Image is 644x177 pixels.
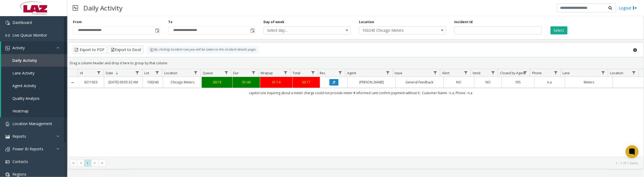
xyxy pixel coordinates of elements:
div: By clicking Incident row you will be taken to the incident details page. [147,46,259,54]
span: YES [516,80,521,84]
a: Lot Filter Menu [154,69,161,76]
span: Lot [144,71,149,75]
img: 'icon' [5,147,10,151]
a: General Feedback [399,80,440,85]
a: Issue Filter Menu [432,69,439,76]
button: Export to PDF [73,46,107,54]
a: Activity [1,41,67,54]
span: Id [80,71,83,75]
img: 'icon' [5,21,10,25]
span: Location [610,71,624,75]
span: Agent [347,71,356,75]
span: Alert [442,71,450,75]
a: 6211923 [81,80,101,85]
span: Agent Activity [12,83,36,88]
a: [DATE] 09:55:32 AM [107,80,139,85]
a: 01:14 [263,80,289,85]
span: Dashboard [12,20,32,25]
a: Meters [568,80,610,85]
a: Lane Filter Menu [600,69,607,76]
img: 'icon' [5,134,10,139]
span: Rec. [320,71,326,75]
a: 100240 [146,80,160,85]
a: Wrapup Filter Menu [282,69,289,76]
button: Export to Excel [108,46,143,54]
span: Vend [473,71,481,75]
span: Lane Activity [12,70,34,76]
a: Closed by Agent Filter Menu [522,69,529,76]
span: Date [106,71,113,75]
span: Location Management [12,121,52,126]
span: Dur [233,71,239,75]
div: Data table [68,69,644,157]
span: Toggle popup [154,27,160,34]
a: Id Filter Menu [95,69,103,76]
label: Location [359,20,374,24]
td: capitol one inquiring about a meter charge could not provide meter # informed cant confirm paymen... [78,88,644,98]
span: Heatmap [12,108,29,114]
a: Location Filter Menu [192,69,199,76]
span: Daily Activity [12,58,37,63]
button: Select [551,26,568,34]
span: Total [293,71,300,75]
a: Logout [619,5,637,11]
span: NO [485,80,491,84]
span: Select day... [264,27,333,34]
a: NO [447,80,471,85]
a: 03:17 [296,80,317,85]
img: logout [633,5,637,11]
a: Quality Analysis [1,92,67,105]
span: Lane [563,71,570,75]
a: Date Filter Menu [134,69,141,76]
label: Day of week [264,20,285,24]
a: Agent Activity [1,79,67,92]
span: Closed by Agent [500,71,525,75]
h3: Daily Activity [81,1,125,15]
a: Dur Filter Menu [250,69,257,76]
span: Reports [12,134,26,139]
kendo-pager-info: 1 - 1 of 1 items [109,161,638,165]
span: Contacts [12,159,28,164]
span: Wrapup [261,71,273,75]
label: Incident Id [454,20,473,24]
img: pageIcon [73,1,78,15]
a: Rec. Filter Menu [337,69,344,76]
a: Phone Filter Menu [552,69,559,76]
a: Heatmap [1,105,67,117]
a: Vend Filter Menu [490,69,497,76]
img: 'icon' [5,122,10,126]
img: 'icon' [5,160,10,164]
a: YES [505,80,531,85]
span: Page 1 [84,160,91,167]
span: Sortable [115,71,119,75]
span: Location [164,71,177,75]
span: Activity [12,45,25,50]
img: 'icon' [5,172,10,177]
a: Queue Filter Menu [223,69,230,76]
span: Toggle popup [249,27,255,34]
a: [PERSON_NAME] [351,80,392,85]
a: n.a [538,80,562,85]
img: infoIcon.svg [150,48,154,52]
img: 'icon' [5,33,10,38]
span: Issue [395,71,403,75]
a: Daily Activity [1,54,67,67]
a: Lane Activity [1,67,67,79]
a: 00:19 [205,80,229,85]
a: Alert Filter Menu [462,69,470,76]
a: 01:44 [236,80,257,85]
a: Total Filter Menu [309,69,317,76]
a: NO [478,80,498,85]
span: Live Queue Monitor [12,33,47,38]
div: Drag a column header and drop it here to group by that column [68,58,644,68]
span: Regions [12,172,26,177]
span: Power BI Reports [12,146,43,151]
label: To [168,20,173,24]
span: Quality Analysis [12,96,40,101]
a: Location Filter Menu [630,69,638,76]
span: Queue [203,71,213,75]
span: Phone [532,71,542,75]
